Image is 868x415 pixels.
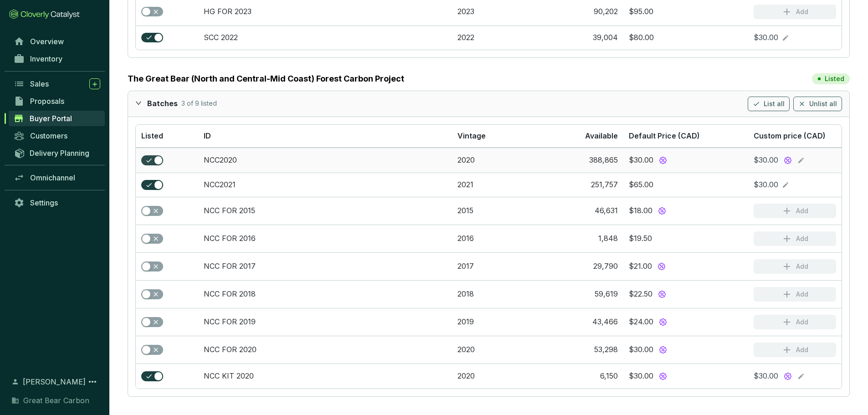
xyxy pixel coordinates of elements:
[594,7,618,17] div: 90,202
[452,197,530,225] td: 2015
[9,128,105,143] a: Customers
[136,125,198,148] th: Listed
[452,225,530,252] td: 2016
[452,148,530,173] td: 2020
[748,97,790,111] button: List all
[198,26,452,50] td: SCC 2022
[30,149,89,158] span: Delivery Planning
[754,33,778,43] span: $30.00
[629,180,653,190] div: $65.00
[204,261,256,271] a: NCC FOR 2017
[589,155,618,165] div: 388,865
[593,33,618,43] div: 39,004
[135,97,147,110] div: expanded
[629,7,742,17] section: $95.00
[629,205,742,217] section: $18.00
[452,173,530,197] td: 2021
[204,33,238,42] a: SCC 2022
[141,131,163,140] span: Listed
[30,79,49,88] span: Sales
[30,114,72,123] span: Buyer Portal
[198,148,452,173] td: NCC2020
[204,317,256,326] a: NCC FOR 2019
[198,225,452,252] td: NCC FOR 2016
[629,344,742,356] section: $30.00
[452,336,530,364] td: 2020
[198,280,452,308] td: NCC FOR 2018
[452,364,530,389] td: 2020
[452,125,530,148] th: Vintage
[457,131,486,140] span: Vintage
[147,99,178,109] p: Batches
[204,289,256,298] a: NCC FOR 2018
[204,180,236,189] a: NCC2021
[198,125,452,148] th: ID
[809,99,837,108] span: Unlist all
[9,111,105,126] a: Buyer Portal
[9,195,105,210] a: Settings
[452,280,530,308] td: 2018
[30,173,75,182] span: Omnichannel
[754,131,826,140] span: Custom price (CAD)
[181,99,217,109] p: 3 of 9 listed
[198,336,452,364] td: NCC FOR 2020
[629,288,742,300] section: $22.50
[452,308,530,336] td: 2019
[23,395,89,406] span: Great Bear Carbon
[595,289,618,299] div: 59,619
[204,7,252,16] a: HG FOR 2023
[452,252,530,280] td: 2017
[204,345,257,354] a: NCC FOR 2020
[629,131,700,140] span: Default Price (CAD)
[754,371,778,381] span: $30.00
[629,33,654,43] div: $80.00
[9,51,105,67] a: Inventory
[600,371,618,381] div: 6,150
[30,198,58,207] span: Settings
[825,74,844,83] p: Listed
[598,234,618,244] div: 1,848
[9,170,105,185] a: Omnichannel
[591,180,618,190] div: 251,757
[198,173,452,197] td: NCC2021
[9,34,105,49] a: Overview
[198,252,452,280] td: NCC FOR 2017
[754,155,778,165] span: $30.00
[204,371,254,380] a: NCC KIT 2020
[204,234,256,243] a: NCC FOR 2016
[204,155,237,164] a: NCC2020
[30,131,67,140] span: Customers
[204,131,211,140] span: ID
[135,100,142,106] span: expanded
[9,145,105,160] a: Delivery Planning
[593,261,618,272] div: 29,790
[30,37,64,46] span: Overview
[793,97,842,111] button: Unlist all
[592,317,618,327] div: 43,466
[128,72,404,85] a: The Great Bear (North and Central-Mid Coast) Forest Carbon Project
[629,261,742,272] section: $21.00
[23,376,86,387] span: [PERSON_NAME]
[629,316,742,328] section: $24.00
[198,308,452,336] td: NCC FOR 2019
[629,234,742,244] section: $19.50
[754,180,778,190] span: $30.00
[629,371,653,381] div: $30.00
[595,206,618,216] div: 46,631
[9,76,105,92] a: Sales
[629,155,653,165] div: $30.00
[204,206,255,215] a: NCC FOR 2015
[9,93,105,109] a: Proposals
[594,345,618,355] div: 53,298
[30,97,64,106] span: Proposals
[30,54,62,63] span: Inventory
[452,26,530,50] td: 2022
[585,131,618,140] span: Available
[764,99,785,108] span: List all
[198,364,452,389] td: NCC KIT 2020
[198,197,452,225] td: NCC FOR 2015
[530,125,623,148] th: Available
